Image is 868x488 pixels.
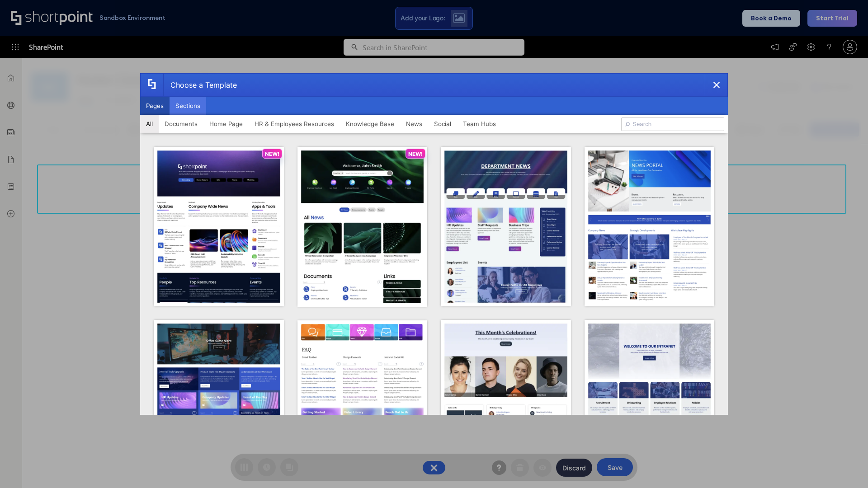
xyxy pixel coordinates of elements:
button: Social [428,115,457,133]
button: Knowledge Base [340,115,400,133]
button: Pages [140,97,170,115]
button: Documents [159,115,203,133]
button: Team Hubs [457,115,502,133]
div: Choose a Template [163,74,237,96]
p: NEW! [265,150,279,157]
input: Search [621,117,724,131]
button: HR & Employees Resources [249,115,340,133]
button: Sections [170,97,206,115]
div: template selector [140,73,728,415]
iframe: Chat Widget [823,445,868,488]
button: Home Page [203,115,249,133]
button: All [140,115,159,133]
button: News [400,115,428,133]
p: NEW! [408,150,423,157]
